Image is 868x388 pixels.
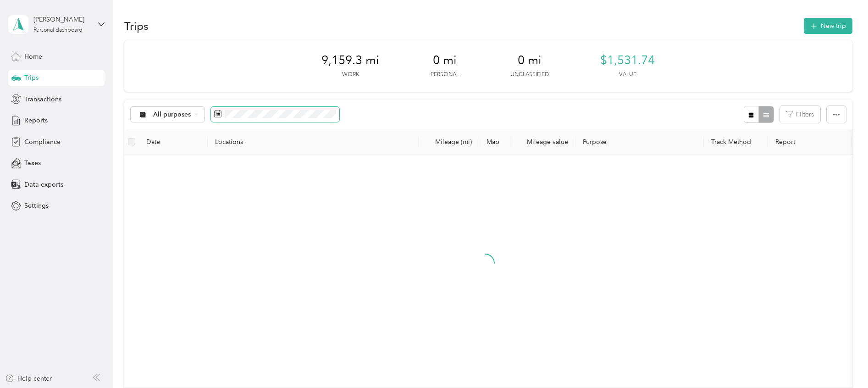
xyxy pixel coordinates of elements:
[24,180,63,189] span: Data exports
[24,52,42,61] span: Home
[511,129,575,155] th: Mileage value
[24,94,61,104] span: Transactions
[124,21,149,31] h1: Trips
[433,53,457,68] span: 0 mi
[780,106,820,123] button: Filters
[321,53,379,68] span: 9,159.3 mi
[768,129,851,155] th: Report
[24,116,48,125] span: Reports
[817,337,868,388] iframe: Everlance-gr Chat Button Frame
[704,129,768,155] th: Track Method
[33,28,83,33] div: Personal dashboard
[575,129,704,155] th: Purpose
[510,71,549,79] p: Unclassified
[24,73,39,83] span: Trips
[600,53,655,68] span: $1,531.74
[153,111,191,118] span: All purposes
[24,158,41,168] span: Taxes
[419,129,479,155] th: Mileage (mi)
[619,71,636,79] p: Value
[5,374,52,383] button: Help center
[804,18,852,34] button: New trip
[208,129,419,155] th: Locations
[24,201,49,211] span: Settings
[342,71,359,79] p: Work
[431,71,459,79] p: Personal
[518,53,542,68] span: 0 mi
[479,129,511,155] th: Map
[139,129,208,155] th: Date
[24,137,61,147] span: Compliance
[33,15,91,24] div: [PERSON_NAME]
